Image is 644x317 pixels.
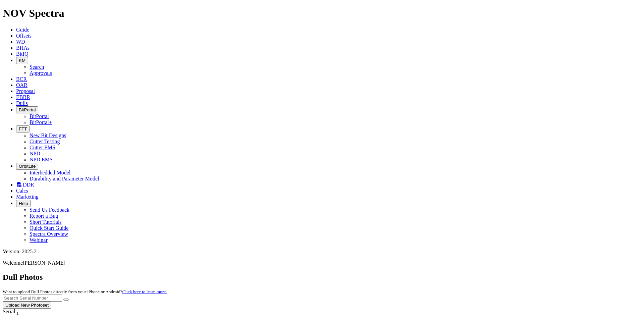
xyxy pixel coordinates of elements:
button: BitPortal [16,106,38,113]
a: OAR [16,82,28,88]
a: Marketing [16,194,39,200]
h2: Dull Photos [3,273,641,282]
a: Calcs [16,188,28,194]
button: Help [16,200,31,207]
button: Upload New Photoset [3,302,51,309]
a: Short Tutorials [30,219,62,225]
a: Spectra Overview [30,231,68,237]
button: OrbitLite [16,163,38,170]
a: BitPortal+ [30,119,52,125]
a: Interbedded Model [30,170,70,175]
a: Dulls [16,100,28,106]
h1: NOV Spectra [3,7,641,19]
a: Webinar [30,237,48,243]
a: BHAs [16,45,30,51]
span: FTT [19,126,27,131]
a: Offsets [16,33,32,39]
span: OrbitLite [19,164,36,169]
span: Serial [3,309,15,314]
div: Serial Sort None [3,309,31,316]
a: Click here to learn more. [122,289,167,294]
a: Send Us Feedback [30,207,69,213]
button: FTT [16,125,30,133]
input: Search Serial Number [3,295,62,302]
a: NPD EMS [30,157,53,162]
a: DDR [16,182,34,188]
a: Report a Bug [30,213,58,219]
p: Welcome [3,260,641,266]
span: BitPortal [19,107,36,112]
a: Durability and Parameter Model [30,176,99,181]
span: Sort None [16,309,19,314]
span: Help [19,201,28,206]
a: BitPortal [30,113,49,119]
a: BCR [16,76,27,82]
a: BitIQ [16,51,28,57]
small: Want to upload Dull Photos directly from your iPhone or Android? [3,289,167,294]
a: Cutter EMS [30,145,55,150]
a: NPD [30,151,40,156]
a: Guide [16,27,29,33]
span: DDR [23,182,34,188]
a: Proposal [16,88,35,94]
span: KM [19,58,25,63]
a: EBRR [16,94,30,100]
a: WD [16,39,25,45]
button: KM [16,57,28,64]
a: Approvals [30,70,52,76]
div: Version: 2025.2 [3,249,641,255]
span: [PERSON_NAME] [23,260,65,266]
a: New Bit Designs [30,133,66,138]
a: Quick Start Guide [30,225,68,231]
a: Search [30,64,44,70]
a: Cutter Testing [30,139,60,144]
sub: 1 [16,311,19,316]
